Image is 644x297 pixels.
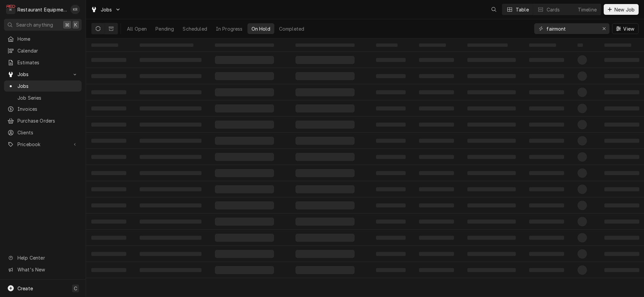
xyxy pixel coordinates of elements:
span: ‌ [91,220,126,224]
span: ‌ [467,236,516,240]
span: ‌ [529,139,564,143]
span: ‌ [467,123,516,127]
span: ‌ [578,88,587,97]
span: ‌ [376,187,406,191]
span: ‌ [467,187,516,191]
span: ‌ [376,268,406,272]
span: ‌ [578,201,587,210]
span: ‌ [215,43,274,47]
span: ‌ [376,139,406,143]
span: ‌ [578,152,587,162]
span: ‌ [295,185,355,193]
span: ‌ [295,121,355,129]
span: Jobs [17,82,78,90]
span: ‌ [419,58,454,62]
span: ‌ [467,43,508,47]
span: ‌ [215,250,274,258]
span: ‌ [140,236,201,240]
span: ‌ [419,74,454,78]
span: ‌ [91,236,126,240]
span: ‌ [419,43,446,47]
span: ‌ [604,74,639,78]
span: New Job [613,6,636,13]
span: ‌ [467,268,516,272]
span: ‌ [215,153,274,161]
span: ‌ [467,74,516,78]
span: ‌ [578,233,587,242]
span: ‌ [419,171,454,175]
a: Go to Help Center [4,252,82,263]
span: ‌ [140,252,201,256]
span: ‌ [140,106,201,110]
span: ‌ [215,88,274,96]
span: ‌ [529,187,564,191]
span: ‌ [419,123,454,127]
div: Pending [155,25,174,32]
span: ‌ [604,58,639,62]
div: Kelli Robinette's Avatar [71,5,80,14]
span: Pricebook [17,141,68,148]
span: ‌ [419,90,454,94]
div: On Hold [251,25,270,32]
button: New Job [604,4,639,15]
span: ‌ [91,123,126,127]
span: ‌ [578,265,587,275]
span: C [74,285,77,292]
span: ‌ [91,106,126,110]
span: ‌ [140,74,201,78]
span: ‌ [529,74,564,78]
span: ‌ [467,90,516,94]
span: ‌ [467,220,516,224]
span: ‌ [140,155,201,159]
span: Home [17,35,78,42]
span: ‌ [578,120,587,129]
span: ‌ [376,203,406,207]
span: ‌ [529,268,564,272]
span: ‌ [140,187,201,191]
span: ‌ [419,220,454,224]
span: ‌ [215,56,274,64]
span: ‌ [91,268,126,272]
span: ‌ [578,168,587,178]
a: Purchase Orders [4,115,82,126]
a: Go to Jobs [88,4,124,15]
span: ‌ [215,104,274,112]
a: Go to Jobs [4,69,82,80]
span: ‌ [529,106,564,110]
span: Invoices [17,105,78,112]
span: ‌ [295,250,355,258]
span: Jobs [101,6,112,13]
span: ‌ [376,171,406,175]
span: ‌ [578,43,583,47]
span: ‌ [215,201,274,209]
span: ‌ [295,72,355,80]
span: ‌ [295,43,355,47]
span: Help Center [17,254,78,261]
span: Estimates [17,59,78,66]
span: ‌ [215,72,274,80]
span: ‌ [604,139,639,143]
span: ‌ [91,43,118,47]
span: ‌ [578,136,587,145]
span: ‌ [140,171,201,175]
span: ‌ [295,218,355,226]
span: ‌ [529,58,564,62]
span: ‌ [295,137,355,145]
span: ‌ [140,268,201,272]
span: ‌ [529,90,564,94]
span: ‌ [91,58,126,62]
span: ‌ [467,252,516,256]
span: ‌ [419,139,454,143]
span: ‌ [529,123,564,127]
span: ‌ [467,171,516,175]
span: ‌ [215,137,274,145]
span: ‌ [376,252,406,256]
span: ‌ [376,123,406,127]
a: Jobs [4,80,82,92]
a: Invoices [4,103,82,114]
span: ‌ [91,155,126,159]
span: ‌ [215,121,274,129]
span: ‌ [604,268,639,272]
span: ‌ [467,155,516,159]
span: ‌ [529,171,564,175]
